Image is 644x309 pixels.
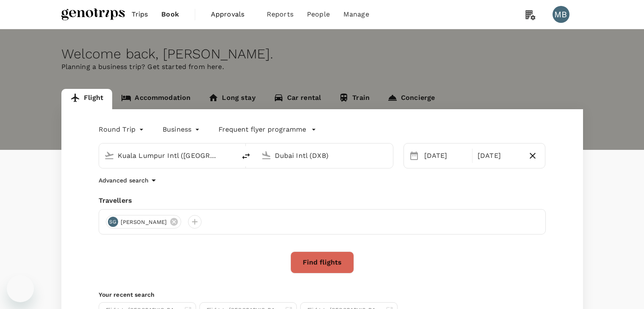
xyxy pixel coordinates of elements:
span: [PERSON_NAME] [116,218,172,226]
img: Genotrips - ALL [61,5,125,24]
a: Flight [61,89,113,109]
div: SG [108,217,118,227]
a: Car rental [265,89,330,109]
div: [DATE] [474,147,524,164]
button: Open [230,154,232,156]
span: Trips [132,9,148,19]
span: People [307,9,330,19]
span: Book [161,9,179,19]
div: Round Trip [99,123,146,136]
button: Advanced search [99,175,159,185]
a: Accommodation [112,89,199,109]
span: Approvals [211,9,253,19]
div: MB [553,6,569,23]
iframe: Button to launch messaging window [7,275,34,302]
button: delete [236,146,256,166]
p: Your recent search [99,290,546,299]
button: Find flights [290,251,354,273]
input: Going to [275,149,375,162]
span: Manage [343,9,369,19]
button: Open [387,154,389,156]
p: Frequent flyer programme [218,124,306,135]
div: SG[PERSON_NAME] [106,215,182,229]
button: Frequent flyer programme [218,124,316,135]
p: Advanced search [99,176,149,185]
div: [DATE] [421,147,470,164]
a: Concierge [379,89,444,109]
input: Depart from [118,149,218,162]
a: Train [330,89,379,109]
a: Long stay [199,89,264,109]
div: Business [163,123,202,136]
div: Travellers [99,196,546,206]
p: Planning a business trip? Get started from here. [61,62,583,72]
div: Welcome back , [PERSON_NAME] . [61,46,583,62]
span: Reports [267,9,293,19]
